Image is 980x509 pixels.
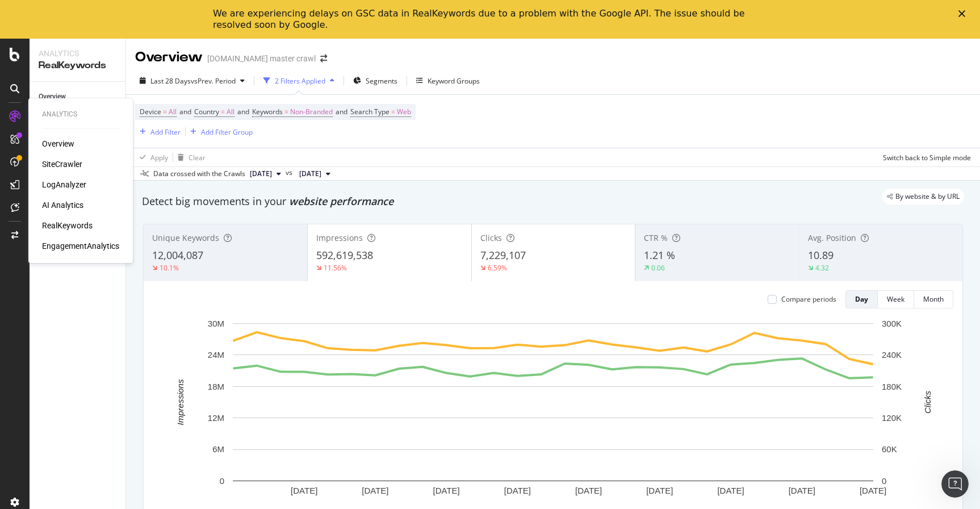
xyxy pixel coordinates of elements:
span: CTR % [644,232,668,243]
span: and [237,107,249,116]
div: 6.59% [488,263,507,273]
span: = [391,107,395,116]
a: Overview [39,91,118,103]
text: Impressions [175,379,185,425]
div: Keyword Groups [428,76,480,86]
text: [DATE] [504,486,531,495]
div: RealKeywords [39,59,116,72]
span: By website & by URL [895,193,960,200]
div: Overview [39,91,66,103]
text: 0 [220,476,224,486]
button: Last 28 DaysvsPrev. Period [135,72,249,90]
span: and [336,107,347,116]
span: Web [397,104,411,120]
button: Switch back to Simple mode [878,148,971,166]
div: 2 Filters Applied [275,76,325,86]
div: Compare periods [781,294,836,304]
button: Clear [173,148,206,166]
div: Close [958,10,970,17]
span: Device [140,107,161,116]
span: 592,619,538 [316,248,373,262]
a: EngagementAnalytics [42,240,119,252]
text: 60K [882,444,897,454]
div: Week [887,294,904,304]
div: 10.1% [160,263,179,273]
button: Segments [349,72,402,90]
text: [DATE] [362,486,388,495]
text: 120K [882,413,902,423]
button: Add Filter Group [186,125,253,139]
span: = [221,107,225,116]
div: Overview [135,48,203,67]
text: Clicks [923,390,932,413]
span: 2025 Sep. 8th [299,169,321,179]
span: Keywords [252,107,283,116]
div: arrow-right-arrow-left [320,55,327,62]
button: Week [878,290,914,308]
span: 10.89 [808,248,834,262]
span: = [284,107,288,116]
text: [DATE] [717,486,744,495]
span: and [179,107,191,116]
div: Add Filter Group [201,127,253,137]
span: Search Type [350,107,390,116]
span: vs [286,168,295,178]
div: legacy label [882,189,964,205]
div: Analytics [42,110,119,119]
text: [DATE] [433,486,460,495]
button: Month [914,290,953,308]
text: 30M [208,319,224,328]
span: Avg. Position [808,232,856,243]
span: Unique Keywords [152,232,219,243]
div: We are experiencing delays on GSC data in RealKeywords due to a problem with the Google API. The ... [213,8,749,31]
span: 1.21 % [644,248,675,262]
text: 18M [208,382,224,391]
span: All [169,104,177,120]
text: [DATE] [789,486,815,495]
span: Segments [366,76,397,86]
button: 2 Filters Applied [259,72,339,90]
span: Country [194,107,219,116]
text: [DATE] [575,486,602,495]
a: SiteCrawler [42,158,82,170]
span: Last 28 Days [150,76,191,86]
button: Apply [135,148,168,166]
text: [DATE] [291,486,317,495]
text: 24M [208,350,224,360]
span: = [163,107,167,116]
text: 0 [882,476,886,486]
text: 6M [212,444,224,454]
text: 12M [208,413,224,423]
a: Overview [42,138,74,149]
span: Impressions [316,232,363,243]
button: [DATE] [295,167,335,181]
div: AI Analytics [42,199,83,211]
span: Clicks [480,232,502,243]
div: Day [855,294,868,304]
text: [DATE] [646,486,673,495]
text: 300K [882,319,902,328]
div: Apply [150,153,168,162]
div: Data crossed with the Crawls [153,169,245,179]
span: Non-Branded [290,104,333,120]
span: vs Prev. Period [191,76,236,86]
iframe: Intercom live chat [941,470,969,498]
button: Day [845,290,878,308]
span: 7,229,107 [480,248,526,262]
span: 12,004,087 [152,248,203,262]
div: Switch back to Simple mode [883,153,971,162]
span: 2025 Oct. 6th [250,169,272,179]
a: RealKeywords [42,220,93,231]
span: All [227,104,234,120]
div: Analytics [39,48,116,59]
div: Add Filter [150,127,181,137]
div: Clear [189,153,206,162]
div: [DOMAIN_NAME] master crawl [207,53,316,64]
a: LogAnalyzer [42,179,86,190]
text: [DATE] [860,486,886,495]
